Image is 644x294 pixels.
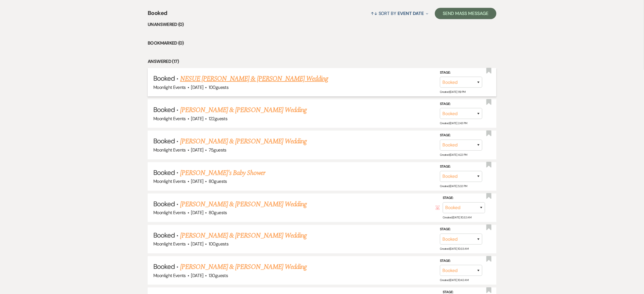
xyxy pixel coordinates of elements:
[153,84,186,90] span: Moonlight Events
[153,199,175,208] span: Booked
[209,210,227,216] span: 80 guests
[398,10,424,16] span: Event Date
[191,116,203,122] span: [DATE]
[440,121,467,125] span: Created: [DATE] 2:43 PM
[153,178,186,184] span: Moonlight Events
[148,58,496,65] li: Answered (17)
[153,116,186,122] span: Moonlight Events
[180,105,307,115] a: [PERSON_NAME] & [PERSON_NAME] Wedding
[153,210,186,216] span: Moonlight Events
[153,74,175,83] span: Booked
[209,84,228,90] span: 100 guests
[440,153,467,156] span: Created: [DATE] 4:22 PM
[153,137,175,145] span: Booked
[180,262,307,272] a: [PERSON_NAME] & [PERSON_NAME] Wedding
[153,231,175,240] span: Booked
[191,273,203,278] span: [DATE]
[153,273,186,278] span: Moonlight Events
[435,8,496,19] button: Send Mass Message
[209,273,228,278] span: 130 guests
[209,178,227,184] span: 80 guests
[180,74,328,84] a: NESUE [PERSON_NAME] & [PERSON_NAME] Wedding
[209,116,227,122] span: 122 guests
[153,241,186,247] span: Moonlight Events
[148,21,496,28] li: Unanswered (0)
[368,6,431,21] button: Sort By Event Date
[440,101,482,107] label: Stage:
[440,258,482,264] label: Stage:
[153,147,186,153] span: Moonlight Events
[371,10,377,16] span: ↑↓
[191,210,203,216] span: [DATE]
[440,278,468,282] span: Created: [DATE] 10:42 AM
[191,84,203,90] span: [DATE]
[209,147,226,153] span: 75 guests
[153,262,175,271] span: Booked
[443,195,485,201] label: Stage:
[440,247,468,251] span: Created: [DATE] 10:33 AM
[180,136,307,146] a: [PERSON_NAME] & [PERSON_NAME] Wedding
[180,231,307,241] a: [PERSON_NAME] & [PERSON_NAME] Wedding
[191,178,203,184] span: [DATE]
[148,40,496,47] li: Bookmarked (0)
[440,90,466,94] span: Created: [DATE] 1:19 PM
[440,164,482,170] label: Stage:
[153,105,175,114] span: Booked
[209,241,228,247] span: 100 guests
[148,9,167,21] span: Booked
[191,147,203,153] span: [DATE]
[180,168,265,178] a: [PERSON_NAME]'s Baby Shower
[440,184,467,188] span: Created: [DATE] 5:32 PM
[191,241,203,247] span: [DATE]
[180,199,307,209] a: [PERSON_NAME] & [PERSON_NAME] Wedding
[153,168,175,177] span: Booked
[440,226,482,232] label: Stage:
[443,216,471,219] span: Created: [DATE] 10:32 AM
[440,69,482,76] label: Stage:
[440,132,482,139] label: Stage:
